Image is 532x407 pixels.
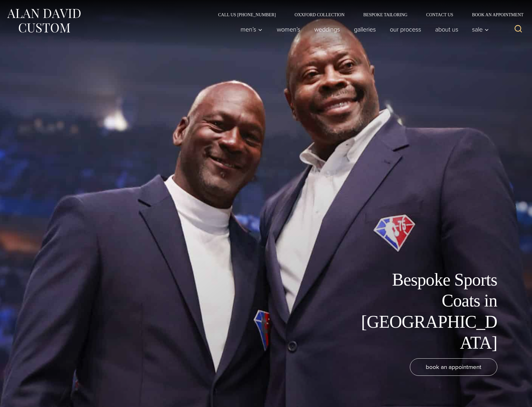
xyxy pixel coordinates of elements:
nav: Primary Navigation [234,23,492,36]
a: Women’s [270,23,307,36]
span: book an appointment [426,362,481,371]
a: Book an Appointment [463,12,526,17]
span: Sale [472,26,489,32]
a: weddings [307,23,347,36]
img: Alan David Custom [6,7,81,35]
a: Contact Us [417,12,463,17]
a: Oxxford Collection [285,12,354,17]
a: About Us [428,23,465,36]
a: Call Us [PHONE_NUMBER] [209,12,285,17]
button: View Search Form [511,22,526,37]
a: Bespoke Tailoring [354,12,417,17]
a: book an appointment [410,358,497,376]
span: Men’s [241,26,262,32]
h1: Bespoke Sports Coats in [GEOGRAPHIC_DATA] [357,269,497,353]
a: Galleries [347,23,383,36]
a: Our Process [383,23,428,36]
nav: Secondary Navigation [209,12,526,17]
